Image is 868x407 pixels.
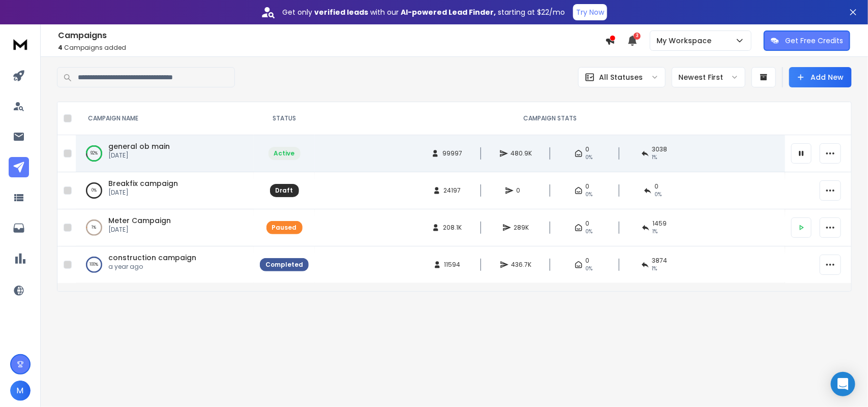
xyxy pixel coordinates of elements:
span: 24197 [444,186,461,195]
td: 92%general ob main[DATE] [76,135,254,172]
a: construction campaign [108,253,196,263]
div: Completed [265,261,303,269]
span: 0% [586,191,593,199]
td: 100%construction campaigna year ago [76,246,254,284]
a: Meter Campaign [108,215,171,226]
button: Newest First [672,67,745,87]
p: Try Now [576,7,604,17]
span: 1 % [652,265,657,273]
td: 1%Meter Campaign[DATE] [76,209,254,246]
strong: verified leads [314,7,368,17]
span: 1 % [652,153,657,162]
button: M [10,381,31,401]
span: 11594 [444,261,461,269]
p: 100 % [90,260,99,270]
a: Breakfix campaign [108,178,178,189]
div: Active [274,149,295,158]
strong: AI-powered Lead Finder, [401,7,496,17]
p: [DATE] [108,189,178,197]
span: 0 [586,182,590,191]
p: a year ago [108,263,196,271]
h1: Campaigns [58,29,605,42]
span: 3038 [652,145,668,153]
img: logo [10,35,31,53]
span: 0 [586,145,590,153]
div: Paused [272,224,297,232]
span: 99997 [442,149,462,158]
button: Get Free Credits [764,30,850,51]
span: 0 [655,182,659,191]
p: [DATE] [108,151,170,160]
p: My Workspace [656,36,715,46]
span: 0 [586,257,590,265]
span: 4 [58,43,63,52]
div: Draft [276,186,293,195]
p: 0 % [92,185,97,196]
span: 3874 [652,257,668,265]
span: 1459 [653,220,667,228]
th: STATUS [254,102,315,135]
p: 1 % [92,223,97,233]
p: Campaigns added [58,44,605,52]
p: All Statuses [599,72,643,82]
span: 0% [586,228,593,236]
span: 289K [514,224,529,232]
button: Add New [789,67,852,87]
span: 0 [586,220,590,228]
span: 208.1K [443,224,462,232]
th: CAMPAIGN NAME [76,102,254,135]
div: Open Intercom Messenger [831,372,855,396]
td: 0%Breakfix campaign[DATE] [76,172,254,209]
p: Get Free Credits [785,36,843,46]
span: 1 % [653,228,658,236]
span: 436.7K [512,261,532,269]
p: [DATE] [108,226,171,234]
th: CAMPAIGN STATS [315,102,785,135]
span: 480.9K [511,149,532,158]
span: 3 [634,33,641,40]
span: 0% [655,191,662,199]
span: 0 [517,186,527,195]
p: 92 % [91,148,98,159]
p: Get only with our starting at $22/mo [282,7,565,17]
button: Try Now [573,4,607,20]
span: 0% [586,265,593,273]
a: general ob main [108,141,170,151]
span: 0% [586,153,593,162]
